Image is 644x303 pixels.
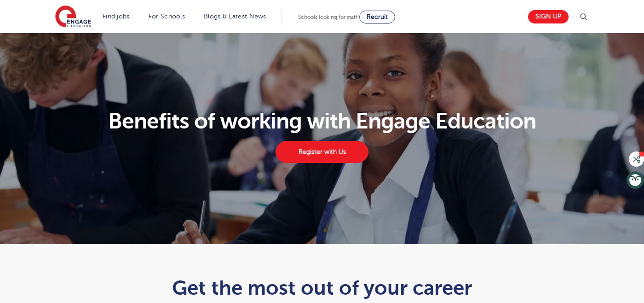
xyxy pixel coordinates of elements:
a: Register with Us [276,141,368,163]
a: Recruit [359,11,395,23]
span: Schools looking for staff [298,14,357,20]
img: Engage Education [55,6,91,29]
span: Recruit [367,13,388,20]
h1: Benefits of working with Engage Education [50,110,594,132]
a: Sign up [528,10,569,23]
a: Blogs & Latest News [204,13,266,20]
a: For Schools [149,13,185,20]
h1: Get the most out of your career [97,276,548,299]
a: Find jobs [103,13,130,20]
